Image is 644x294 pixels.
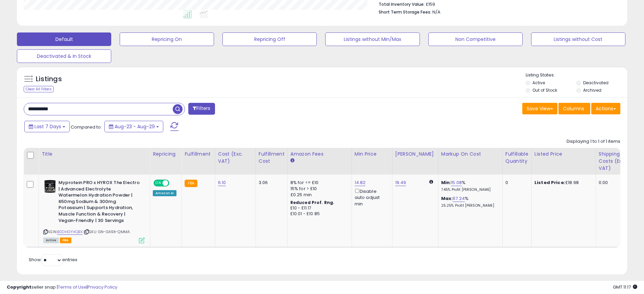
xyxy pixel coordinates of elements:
div: Markup on Cost [441,151,500,158]
button: Aug-23 - Aug-29 [104,121,163,132]
b: Total Inventory Value: [379,1,425,7]
button: Listings without Min/Max [325,32,420,46]
button: Save View [522,103,557,114]
span: N/A [432,9,440,15]
div: % [441,196,497,208]
div: 3.06 [259,180,282,186]
p: 7.45% Profit [PERSON_NAME] [441,187,497,192]
div: Repricing [153,151,179,158]
div: 15% for > £10 [290,186,347,192]
div: £0.25 min [290,192,347,198]
div: Title [42,151,147,158]
span: FBA [60,238,71,243]
button: Listings without Cost [531,32,625,46]
th: The percentage added to the cost of goods (COGS) that forms the calculator for Min & Max prices. [438,148,502,175]
div: Min Price [355,151,389,158]
div: 0 [505,180,526,186]
button: Filters [188,103,215,115]
a: 15.08 [451,179,462,186]
b: Reduced Prof. Rng. [290,200,335,205]
span: OFF [168,180,179,186]
span: | SKU: GN-GA9X-QMMA [84,229,130,234]
div: Fulfillable Quantity [505,151,529,165]
span: Last 7 Days [34,123,61,130]
div: ASIN: [43,180,145,243]
div: Fulfillment Cost [259,151,285,165]
span: Aug-23 - Aug-29 [115,123,155,130]
label: Deactivated [583,80,609,86]
button: Non Competitive [428,32,523,46]
span: ON [154,180,163,186]
button: Actions [591,103,620,114]
span: All listings currently available for purchase on Amazon [43,238,59,243]
div: Cost (Exc. VAT) [218,151,253,165]
button: Default [17,32,111,46]
div: % [441,180,497,192]
div: Clear All Filters [24,86,54,92]
a: 6.10 [218,179,226,186]
a: 19.49 [395,179,406,186]
span: Columns [563,105,584,112]
div: £18.98 [534,180,591,186]
button: Repricing Off [222,32,317,46]
button: Last 7 Days [24,121,70,132]
label: Active [532,80,545,86]
b: Myprotein PRO x HYROX The Electro | Advanced Electrolyte Watermelon Hydration Powder | 650mg Sodi... [58,180,141,225]
div: 8% for <= £10 [290,180,347,186]
a: 67.24 [453,195,465,202]
span: 2025-09-6 11:17 GMT [613,284,637,290]
small: FBA [185,180,197,187]
span: Compared to: [71,124,102,130]
div: Shipping Costs (Exc. VAT) [599,151,634,172]
div: Displaying 1 to 1 of 1 items [567,138,620,145]
div: 0.00 [599,180,631,186]
a: 14.82 [355,179,366,186]
h5: Listings [36,74,62,84]
a: Privacy Policy [88,284,117,290]
img: 41aXaFiJdOL._SL40_.jpg [43,180,57,193]
a: B0DHGYHQBX [57,229,82,235]
span: Show: entries [29,256,77,263]
div: Fulfillment [185,151,212,158]
strong: Copyright [7,284,31,290]
button: Repricing On [120,32,214,46]
div: Disable auto adjust min [355,187,387,207]
div: Listed Price [534,151,593,158]
div: £10 - £11.17 [290,205,347,211]
p: 25.25% Profit [PERSON_NAME] [441,203,497,208]
label: Out of Stock [532,87,557,93]
b: Short Term Storage Fees: [379,9,431,15]
label: Archived [583,87,601,93]
a: Terms of Use [58,284,87,290]
div: £10.01 - £10.85 [290,211,347,217]
button: Columns [558,103,590,114]
p: Listing States: [526,72,627,78]
b: Listed Price: [534,179,565,186]
div: Amazon Fees [290,151,349,158]
small: Amazon Fees. [290,158,294,164]
button: Deactivated & In Stock [17,49,111,63]
div: Amazon AI [153,190,176,196]
div: [PERSON_NAME] [395,151,435,158]
b: Min: [441,179,451,186]
div: seller snap | | [7,284,117,291]
b: Max: [441,195,453,202]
